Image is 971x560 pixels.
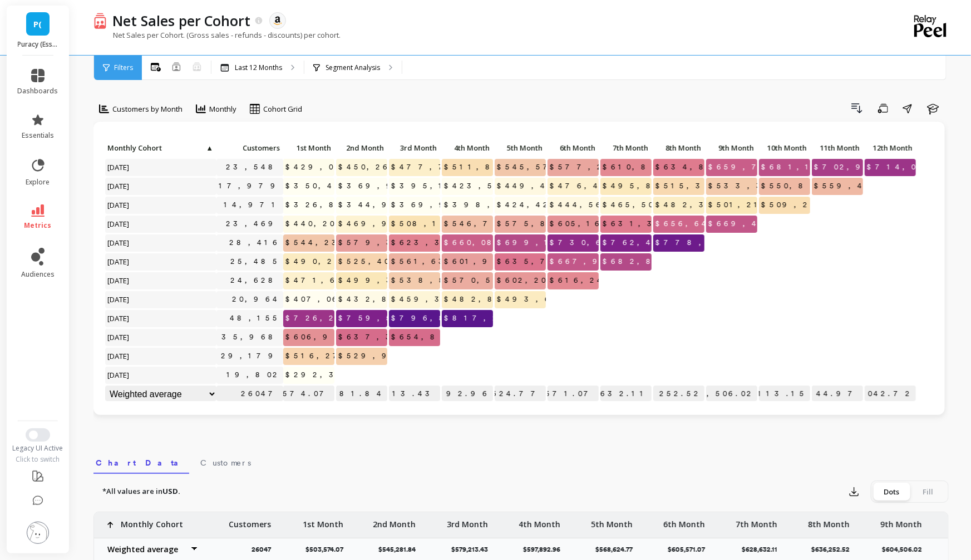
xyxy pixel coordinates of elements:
p: $628,632.11 [600,386,652,402]
span: [DATE] [105,329,132,346]
span: $429,097.12 [283,159,381,176]
span: $682,886.12 [600,253,701,270]
div: Toggle SortBy [494,140,547,157]
span: $508,198.22 [389,216,487,232]
span: [DATE] [105,197,132,213]
span: essentials [22,131,54,140]
span: $660,080.61 [442,234,529,251]
span: $762,408.58 [600,234,698,251]
p: $568,624.77 [595,545,639,554]
p: $568,624.77 [495,386,546,402]
div: Toggle SortBy [441,140,494,157]
p: $636,252.52 [653,386,704,402]
span: $635,794.82 [495,253,599,270]
a: 25,485 [228,253,283,270]
span: Filters [114,63,133,72]
span: $444,567.06 [548,197,636,213]
span: $545,570.13 [495,159,589,176]
span: Monthly Cohort [107,143,205,152]
span: $605,165.48 [548,216,637,232]
p: $604,506.02 [882,545,929,554]
span: 10th Month [761,143,807,152]
span: Chart Data [96,457,187,468]
p: *All values are in [102,486,180,497]
span: $350,433.27 [283,178,386,194]
p: $636,252.52 [811,545,856,554]
div: Toggle SortBy [336,140,388,157]
p: Customers [216,140,283,156]
a: 17,979 [216,178,285,194]
span: $482,820.66 [442,291,535,308]
div: Toggle SortBy [600,140,653,157]
span: $369,944.76 [389,197,493,213]
div: Click to switch [7,455,70,464]
span: [DATE] [105,216,132,232]
div: Toggle SortBy [216,140,269,157]
span: $525,402.31 [336,253,426,270]
span: $601,955.73 [442,253,541,270]
span: $726,299.73 [283,310,392,327]
a: 14,971 [221,197,283,213]
p: 7th Month [600,140,652,156]
p: 8th Month [808,512,850,530]
span: $471,689.19 [283,272,389,289]
p: $545,281.84 [378,545,422,554]
p: $714,042.72 [865,386,916,402]
p: $579,213.43 [451,545,495,554]
p: 26047 [252,545,278,554]
span: $344,915.49 [336,197,437,213]
div: Toggle SortBy [758,140,811,157]
span: $759,519.80 [336,310,440,327]
a: 28,416 [227,234,283,251]
span: $730,674.87 [548,234,654,251]
span: $369,990.94 [336,178,443,194]
span: [DATE] [105,348,132,364]
p: 5th Month [591,512,633,530]
p: 26047 [216,386,283,402]
span: $509,241.15 [759,197,850,213]
p: 2nd Month [336,140,387,156]
span: $511,857.91 [442,159,544,176]
p: 9th Month [706,140,757,156]
span: $424,429.90 [495,197,588,213]
div: Dots [873,483,910,501]
span: $681,109.77 [759,159,863,176]
span: 6th Month [550,143,595,152]
p: 5th Month [495,140,546,156]
span: $602,204.11 [495,272,579,289]
span: $449,465.22 [495,178,585,194]
span: $515,380.99 [653,178,757,194]
p: $605,571.07 [548,386,599,402]
span: $326,855.94 [283,197,383,213]
span: Customers by Month [112,104,183,114]
div: Toggle SortBy [653,140,706,157]
span: audiences [21,270,55,279]
span: [DATE] [105,178,132,194]
div: Toggle SortBy [864,140,917,157]
span: [DATE] [105,253,132,270]
span: [DATE] [105,310,132,327]
span: Cohort Grid [263,104,302,114]
a: 20,964 [230,291,283,308]
a: 23,469 [224,216,283,232]
div: Toggle SortBy [283,140,336,157]
p: $628,632.11 [742,545,784,554]
span: $616,241.43 [548,272,640,289]
span: dashboards [18,87,58,96]
span: $817,221.41 [442,310,540,327]
span: $667,982.24 [548,253,647,270]
p: 2nd Month [373,512,416,530]
nav: Tabs [93,448,949,474]
p: 8th Month [653,140,704,156]
span: explore [26,178,50,187]
span: $610,863.50 [600,159,693,176]
span: $516,279.19 [283,348,385,364]
span: $407,062.50 [283,291,368,308]
span: $631,379.07 [600,216,708,232]
span: [DATE] [105,367,132,383]
p: 3rd Month [447,512,488,530]
p: $605,571.07 [668,545,712,554]
span: $778,096.37 [653,234,765,251]
span: ▲ [205,143,213,152]
span: $634,893.77 [653,159,766,176]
